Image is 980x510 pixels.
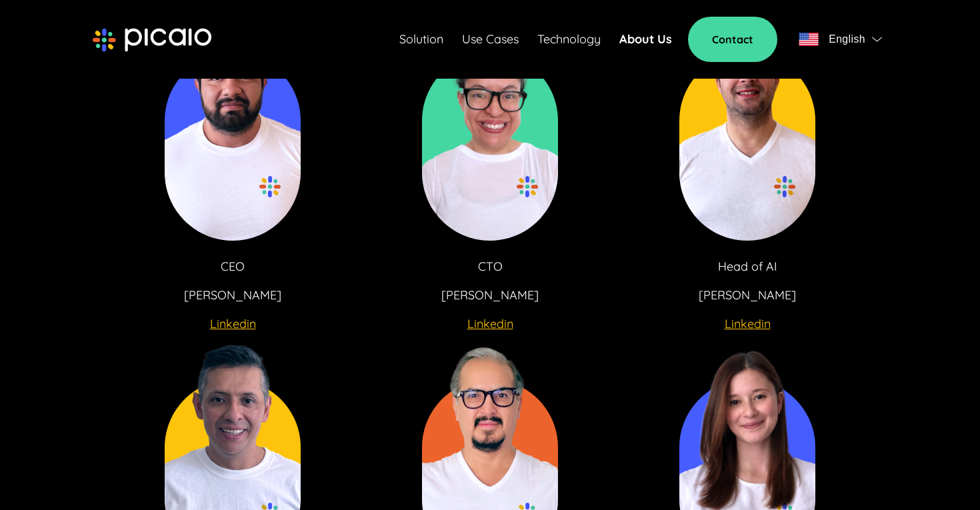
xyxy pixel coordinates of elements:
img: flag [872,37,882,42]
p: CEO [221,257,245,276]
a: Linkedin [467,315,513,333]
p: [PERSON_NAME] [699,286,796,305]
u: Linkedin [467,316,513,331]
button: flagEnglishflag [793,26,887,53]
a: Solution [399,30,443,49]
span: English [829,30,865,49]
img: flag [799,33,819,46]
a: Linkedin [210,315,256,333]
img: picaio-logo [93,28,211,52]
u: Linkedin [725,316,771,331]
p: [PERSON_NAME] [184,286,281,305]
a: Contact [688,17,777,62]
a: Linkedin [725,315,771,333]
a: About Us [619,30,672,49]
img: image [165,7,301,241]
a: Technology [537,30,601,49]
p: CTO [478,257,503,276]
p: Head of AI [718,257,777,276]
p: [PERSON_NAME] [441,286,539,305]
a: Use Cases [462,30,519,49]
img: image [679,7,815,241]
img: image [422,7,558,241]
u: Linkedin [210,316,256,331]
